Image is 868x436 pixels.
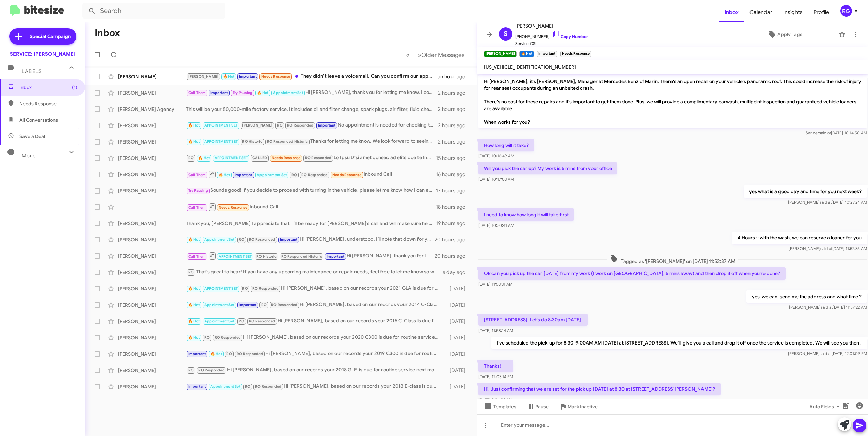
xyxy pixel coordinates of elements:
button: Pause [522,401,554,413]
div: [PERSON_NAME] [118,351,186,357]
span: Try Pausing [233,90,252,95]
a: Special Campaign [9,28,76,45]
div: [PERSON_NAME] [118,155,186,162]
span: 🔥 Hot [219,173,230,177]
span: APPOINTMENT SET [215,156,248,160]
span: 🔥 Hot [198,156,210,160]
div: [DATE] [442,367,471,374]
small: 🔥 Hot [519,51,534,57]
div: [PERSON_NAME] [118,89,186,96]
div: Hi [PERSON_NAME], understood. I’ll note that down for you. If you change your mind or need assist... [186,236,435,244]
div: 15 hours ago [436,155,471,162]
span: said at [819,351,831,356]
span: Inbox [19,84,77,91]
span: RO Historic [256,254,277,259]
div: 2 hours ago [438,138,471,145]
span: 🔥 Hot [188,286,200,291]
span: 🔥 Hot [210,352,222,356]
span: 🔥 Hot [188,335,200,340]
span: Templates [483,401,516,413]
a: Profile [808,2,835,22]
p: Hi [PERSON_NAME], it's [PERSON_NAME], Manager at Mercedes Benz of Marin. There's an open recall o... [478,75,867,128]
div: Hi [PERSON_NAME], based on our records your 2018 E-class is due for routine service. Can I make a... [186,383,442,390]
span: RO [188,368,194,372]
div: Hi [PERSON_NAME], based on our records your 2021 GLA is due for routine service. Can I make an ap... [186,285,442,292]
div: Lo Ipsu D'si amet consec ad elits doe te Inc ut laboree dolorem aliqu eni ad minimv quisn . Exe u... [186,154,436,162]
div: [DATE] [442,351,471,357]
span: Pause [535,401,549,413]
span: RO [277,123,282,128]
div: [PERSON_NAME] [118,171,186,178]
span: said at [820,246,832,251]
p: Hi! Just confirming that we are set for the pick up [DATE] at 8:30 at [STREET_ADDRESS][PERSON_NAME]? [478,383,721,395]
span: Inbox [719,2,744,22]
div: [PERSON_NAME] [118,367,186,374]
span: RO Responded [252,286,279,291]
div: [PERSON_NAME] [118,220,186,227]
span: Important [327,254,344,259]
span: RO Responded [287,123,313,128]
div: 18 hours ago [436,204,471,211]
span: RO [204,335,210,340]
span: RO [239,237,244,242]
span: S [504,29,508,39]
span: RO [242,286,248,291]
span: [DATE] 12:03:14 PM [478,374,513,379]
span: [DATE] 10:17:03 AM [478,177,514,182]
span: Important [210,90,228,95]
p: Thanks! [478,360,513,372]
div: [PERSON_NAME] [118,383,186,390]
span: Apply Tags [777,28,802,40]
span: RO Responded Historic [267,139,308,144]
small: [PERSON_NAME] [484,51,517,57]
div: [PERSON_NAME] [118,318,186,325]
span: RO Responded [271,303,297,307]
span: [DATE] 10:16:49 AM [478,153,514,158]
div: [DATE] [442,318,471,325]
p: I’ve scheduled the pick-up for 8:30-9:00AM AM [DATE] at [STREET_ADDRESS]. We’ll give you a call a... [491,337,867,349]
span: RO Responded [249,237,275,242]
div: RG [840,5,852,17]
div: Thank you, [PERSON_NAME] I appreciate that. I’ll be ready for [PERSON_NAME]’s call and will make ... [186,220,436,227]
p: Ok can you pick up the car [DATE] from my work (I work on [GEOGRAPHIC_DATA], 5 mins away) and the... [478,267,786,280]
span: Appointment Set [204,237,234,242]
p: 4 Hours ~ with the wash, we can reserve a loaner for you [732,232,867,244]
div: Hi [PERSON_NAME], based on our records your 2018 GLE is due for routine service next month. Can I... [186,366,442,374]
span: 🔥 Hot [188,123,200,128]
span: 🔥 Hot [188,319,200,323]
span: Older Messages [421,51,464,59]
a: Copy Number [552,34,588,39]
div: [PERSON_NAME] [118,236,186,243]
span: [PHONE_NUMBER] [515,30,588,40]
span: Needs Response [261,74,290,79]
span: RO Responded Historic [281,254,322,259]
p: yes what is a good day and time for you next week? [743,185,867,198]
span: APPOINTMENT SET [204,286,238,291]
small: Needs Response [560,51,591,57]
span: Appointment Set [210,384,240,389]
span: Appointment Set [273,90,303,95]
span: RO Responded [249,319,275,323]
span: 🔥 Hot [188,139,200,144]
span: 🔥 Hot [223,74,235,79]
div: Inbound Call [186,203,436,211]
span: More [22,153,36,159]
span: RO [291,173,297,177]
div: 20 hours ago [435,253,471,259]
small: Important [537,51,557,57]
div: [PERSON_NAME] [118,138,186,145]
span: Important [188,384,206,389]
span: 🔥 Hot [188,303,200,307]
span: [DATE] 10:30:41 AM [478,223,514,228]
span: [DATE] 8:24:03 AM [478,397,512,402]
p: How long will it take? [478,139,534,151]
span: APPOINTMENT SET [204,139,238,144]
div: This will be your 50,000-mile factory service. It includes oil and filter change, spark plugs, ai... [186,106,438,113]
nav: Page navigation example [402,48,469,62]
span: All Conversations [19,117,58,123]
span: RO Responded [255,384,281,389]
span: Calendar [744,2,778,22]
span: Important [318,123,336,128]
span: Mark Inactive [568,401,598,413]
